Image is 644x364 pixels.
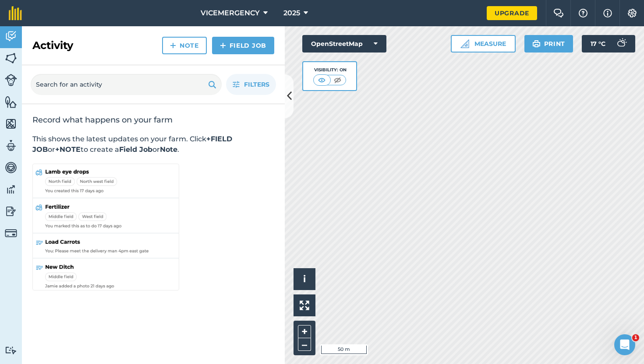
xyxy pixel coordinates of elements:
img: svg+xml;base64,PHN2ZyB4bWxucz0iaHR0cDovL3d3dy53My5vcmcvMjAwMC9zdmciIHdpZHRoPSI1MCIgaGVpZ2h0PSI0MC... [316,76,327,84]
img: svg+xml;base64,PD94bWwgdmVyc2lvbj0iMS4wIiBlbmNvZGluZz0idXRmLTgiPz4KPCEtLSBHZW5lcmF0b3I6IEFkb2JlIE... [5,346,17,354]
a: Upgrade [487,6,537,20]
span: 2025 [283,8,300,18]
button: – [298,338,311,351]
h2: Record what happens on your farm [32,115,274,125]
div: Visibility: On [313,66,347,73]
img: svg+xml;base64,PHN2ZyB4bWxucz0iaHR0cDovL3d3dy53My5vcmcvMjAwMC9zdmciIHdpZHRoPSIxNCIgaGVpZ2h0PSIyNC... [220,40,226,51]
img: svg+xml;base64,PD94bWwgdmVyc2lvbj0iMS4wIiBlbmNvZGluZz0idXRmLTgiPz4KPCEtLSBHZW5lcmF0b3I6IEFkb2JlIE... [5,183,17,196]
img: Two speech bubbles overlapping with the left bubble in the forefront [553,9,564,17]
img: svg+xml;base64,PHN2ZyB4bWxucz0iaHR0cDovL3d3dy53My5vcmcvMjAwMC9zdmciIHdpZHRoPSI1MCIgaGVpZ2h0PSI0MC... [332,76,343,84]
span: i [303,273,306,284]
img: svg+xml;base64,PD94bWwgdmVyc2lvbj0iMS4wIiBlbmNvZGluZz0idXRmLTgiPz4KPCEtLSBHZW5lcmF0b3I6IEFkb2JlIE... [612,35,630,52]
button: Print [524,35,573,52]
img: svg+xml;base64,PHN2ZyB4bWxucz0iaHR0cDovL3d3dy53My5vcmcvMjAwMC9zdmciIHdpZHRoPSIxNCIgaGVpZ2h0PSIyNC... [170,40,176,51]
a: Note [162,37,207,54]
span: VICEMERGENCY [201,8,260,18]
img: svg+xml;base64,PD94bWwgdmVyc2lvbj0iMS4wIiBlbmNvZGluZz0idXRmLTgiPz4KPCEtLSBHZW5lcmF0b3I6IEFkb2JlIE... [5,74,17,86]
img: A question mark icon [578,9,588,17]
img: svg+xml;base64,PHN2ZyB4bWxucz0iaHR0cDovL3d3dy53My5vcmcvMjAwMC9zdmciIHdpZHRoPSI1NiIgaGVpZ2h0PSI2MC... [5,95,17,108]
img: A cog icon [627,9,637,17]
span: Filters [244,80,269,89]
button: OpenStreetMap [302,35,386,52]
span: 17 ° C [591,35,605,52]
button: + [298,325,311,338]
button: 17 °C [582,35,635,52]
h2: Activity [32,38,73,52]
input: Search for an activity [31,74,222,95]
img: svg+xml;base64,PD94bWwgdmVyc2lvbj0iMS4wIiBlbmNvZGluZz0idXRmLTgiPz4KPCEtLSBHZW5lcmF0b3I6IEFkb2JlIE... [5,205,17,218]
img: fieldmargin Logo [9,6,22,20]
button: Filters [226,74,276,95]
a: Field Job [212,37,274,54]
img: Ruler icon [460,39,469,48]
img: svg+xml;base64,PD94bWwgdmVyc2lvbj0iMS4wIiBlbmNvZGluZz0idXRmLTgiPz4KPCEtLSBHZW5lcmF0b3I6IEFkb2JlIE... [5,139,17,152]
img: svg+xml;base64,PHN2ZyB4bWxucz0iaHR0cDovL3d3dy53My5vcmcvMjAwMC9zdmciIHdpZHRoPSIxNyIgaGVpZ2h0PSIxNy... [603,8,612,18]
img: Four arrows, one pointing top left, one top right, one bottom right and the last bottom left [300,301,309,310]
button: i [294,268,315,290]
img: svg+xml;base64,PD94bWwgdmVyc2lvbj0iMS4wIiBlbmNvZGluZz0idXRmLTgiPz4KPCEtLSBHZW5lcmF0b3I6IEFkb2JlIE... [5,161,17,174]
img: svg+xml;base64,PD94bWwgdmVyc2lvbj0iMS4wIiBlbmNvZGluZz0idXRmLTgiPz4KPCEtLSBHZW5lcmF0b3I6IEFkb2JlIE... [5,227,17,239]
img: svg+xml;base64,PHN2ZyB4bWxucz0iaHR0cDovL3d3dy53My5vcmcvMjAwMC9zdmciIHdpZHRoPSIxOSIgaGVpZ2h0PSIyNC... [208,79,216,90]
button: Measure [451,35,516,52]
strong: Field Job [119,145,152,154]
span: 1 [632,334,639,341]
img: svg+xml;base64,PD94bWwgdmVyc2lvbj0iMS4wIiBlbmNvZGluZz0idXRmLTgiPz4KPCEtLSBHZW5lcmF0b3I6IEFkb2JlIE... [5,30,17,43]
img: svg+xml;base64,PHN2ZyB4bWxucz0iaHR0cDovL3d3dy53My5vcmcvMjAwMC9zdmciIHdpZHRoPSIxOSIgaGVpZ2h0PSIyNC... [532,38,541,49]
strong: +NOTE [55,145,81,154]
img: svg+xml;base64,PHN2ZyB4bWxucz0iaHR0cDovL3d3dy53My5vcmcvMjAwMC9zdmciIHdpZHRoPSI1NiIgaGVpZ2h0PSI2MC... [5,52,17,65]
iframe: Intercom live chat [614,334,635,355]
img: svg+xml;base64,PHN2ZyB4bWxucz0iaHR0cDovL3d3dy53My5vcmcvMjAwMC9zdmciIHdpZHRoPSI1NiIgaGVpZ2h0PSI2MC... [5,117,17,130]
p: This shows the latest updates on your farm. Click or to create a or . [32,134,274,155]
strong: Note [160,145,177,154]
